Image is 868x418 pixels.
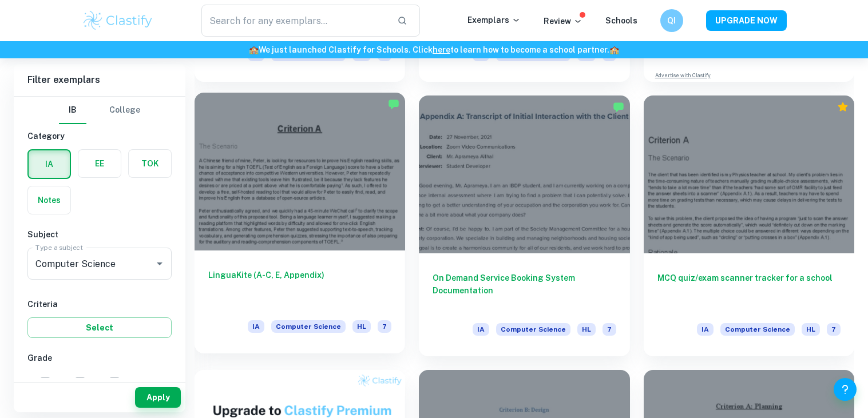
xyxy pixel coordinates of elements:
[82,9,154,32] img: Clastify logo
[27,317,172,338] button: Select
[78,150,121,177] button: EE
[28,186,70,214] button: Notes
[720,323,795,336] span: Computer Science
[802,323,820,336] span: HL
[837,101,849,113] div: Premium
[473,323,489,336] span: IA
[2,43,866,56] h6: We just launched Clastify for Schools. Click to learn how to become a school partner.
[706,10,787,31] button: UPGRADE NOW
[59,97,140,124] div: Filter type choice
[697,323,714,336] span: IA
[467,14,521,26] p: Exemplars
[834,378,857,401] button: Help and Feedback
[14,64,185,96] h6: Filter exemplars
[378,320,391,333] span: 7
[27,228,172,241] h6: Subject
[92,376,97,388] span: 6
[665,14,678,27] h6: QI
[605,16,637,25] a: Schools
[27,352,172,364] h6: Grade
[249,45,259,54] span: 🏫
[271,320,346,333] span: Computer Science
[655,71,711,79] a: Advertise with Clastify
[27,130,172,142] h6: Category
[57,376,62,388] span: 7
[201,5,389,37] input: Search for any exemplars...
[248,320,264,333] span: IA
[603,323,616,336] span: 7
[660,9,683,32] button: QI
[27,298,172,310] h6: Criteria
[152,256,168,272] button: Open
[135,387,181,408] button: Apply
[388,98,399,110] img: Marked
[129,150,171,177] button: TOK
[35,242,83,252] label: Type a subject
[195,95,405,356] a: LinguaKite (A-C, E, Appendix)IAComputer ScienceHL7
[352,320,371,333] span: HL
[496,323,570,336] span: Computer Science
[609,45,619,54] span: 🏫
[657,272,841,309] h6: MCQ quiz/exam scanner tracker for a school
[433,45,450,54] a: here
[613,101,624,113] img: Marked
[433,272,616,309] h6: On Demand Service Booking System Documentation
[59,97,86,124] button: IB
[419,95,629,356] a: On Demand Service Booking System DocumentationIAComputer ScienceHL7
[644,95,854,356] a: MCQ quiz/exam scanner tracker for a schoolIAComputer ScienceHL7
[208,269,391,306] h6: LinguaKite (A-C, E, Appendix)
[827,323,841,336] span: 7
[109,97,140,124] button: College
[29,150,70,178] button: IA
[544,15,582,27] p: Review
[577,323,596,336] span: HL
[126,376,131,388] span: 5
